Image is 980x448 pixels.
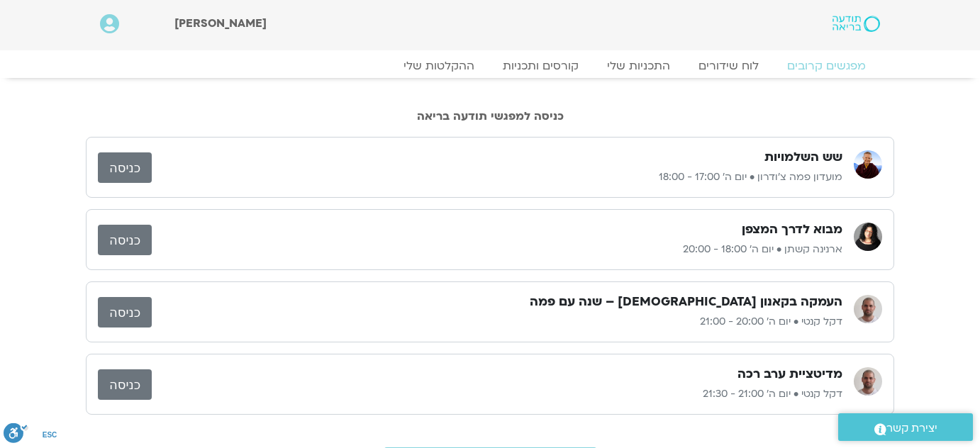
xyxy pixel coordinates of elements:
h3: מבוא לדרך המצפן [742,221,842,238]
a: כניסה [98,152,152,183]
img: מועדון פמה צ'ודרון [854,150,882,179]
h3: העמקה בקאנון [DEMOGRAPHIC_DATA] – שנה עם פמה [530,293,842,310]
span: [PERSON_NAME] [174,16,267,31]
h3: מדיטציית ערב רכה [737,366,842,383]
span: יצירת קשר [886,419,937,438]
p: דקל קנטי • יום ה׳ 21:00 - 21:30 [152,386,842,403]
img: ארנינה קשתן [854,223,882,251]
a: התכניות שלי [593,59,684,73]
a: מפגשים קרובים [773,59,880,73]
img: דקל קנטי [854,295,882,323]
p: ארנינה קשתן • יום ה׳ 18:00 - 20:00 [152,241,842,258]
nav: Menu [100,59,880,73]
p: דקל קנטי • יום ה׳ 20:00 - 21:00 [152,313,842,330]
a: כניסה [98,297,152,327]
a: כניסה [98,225,152,255]
a: ההקלטות שלי [389,59,489,73]
a: לוח שידורים [684,59,773,73]
a: כניסה [98,369,152,400]
h3: שש השלמויות [764,149,842,166]
a: קורסים ותכניות [489,59,593,73]
a: יצירת קשר [838,413,973,441]
h2: כניסה למפגשי תודעה בריאה [86,110,894,123]
img: דקל קנטי [854,367,882,396]
p: מועדון פמה צ'ודרון • יום ה׳ 17:00 - 18:00 [152,169,842,186]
